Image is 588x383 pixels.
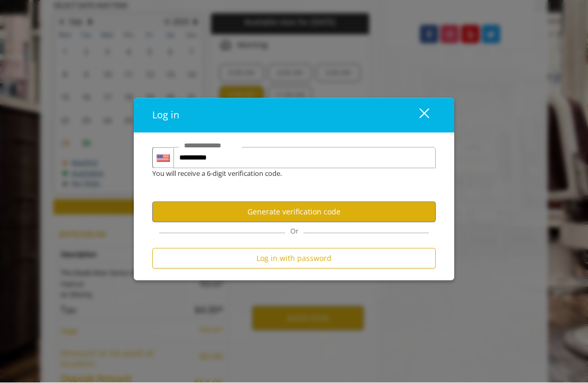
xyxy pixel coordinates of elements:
span: Log in [152,109,179,122]
button: Generate verification code [152,202,436,223]
button: Log in with password [152,249,436,269]
div: Country [152,148,173,169]
span: Or [285,227,304,237]
div: close dialog [407,108,428,124]
div: You will receive a 6-digit verification code. [144,169,428,180]
button: close dialog [400,105,436,127]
